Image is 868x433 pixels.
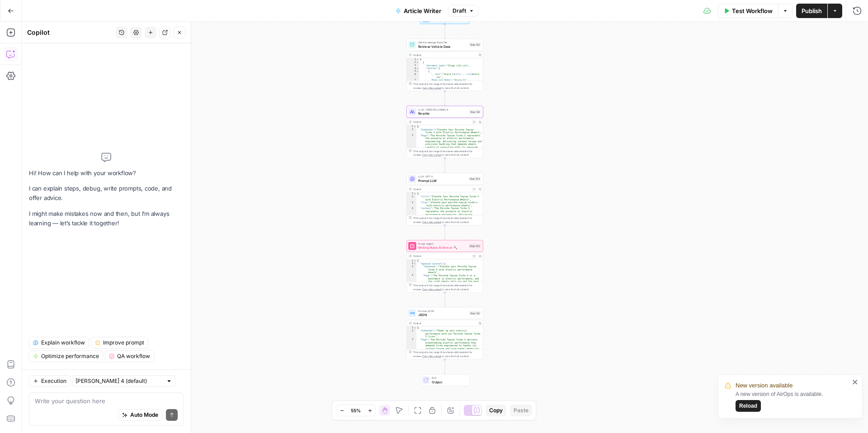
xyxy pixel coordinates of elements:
div: LLM · [PERSON_NAME] 4RewriteStep 138Output{ "Subheader":"Elevate Your Porsche Taycan Turbo S with... [406,106,483,158]
span: Prompt LLM [418,178,467,183]
span: Output [432,379,465,384]
g: Edge from start to step_152 [444,24,445,38]
span: Test Workflow [732,6,773,15]
span: Reload [739,402,757,410]
div: This output is too large & has been abbreviated for review. to view the full content. [413,283,481,291]
div: 4 [407,274,416,398]
div: Output [413,120,470,124]
span: Publish [802,6,822,15]
button: Explain workflow [29,337,89,349]
div: Output [413,187,470,191]
button: Improve prompt [91,337,148,349]
div: Step 152 [469,42,481,47]
p: Hi! How can I help with your workflow? [29,168,184,178]
span: Improve prompt [103,339,144,347]
span: New version available [736,381,793,390]
div: This output is too large & has been abbreviated for review. to view the full content. [413,216,481,224]
span: QA workflow [117,352,150,360]
div: A new version of AirOps is available. [736,390,849,412]
span: Toggle code folding, rows 5 through 9 [416,70,419,73]
div: 3 [407,265,416,274]
span: LLM · [PERSON_NAME] 4 [418,107,467,112]
g: Edge from step_154 to step_143 [444,225,445,240]
g: Edge from step_132 to end [444,359,445,374]
div: Get Knowledge Base FileRetrieve Vehicle DataStep 152Output[ { "document_name":"Slugs (v2).csv", "... [406,39,483,91]
div: 1 [407,326,416,330]
div: Format JSONJSONStep 132Output{ "Subheader":"Power up your electric performance with our Porsche T... [406,307,483,359]
div: 2 [407,262,416,265]
span: Toggle code folding, rows 1 through 5 [414,192,416,196]
span: Power Agent [418,242,467,246]
span: Copy [489,406,503,414]
input: Claude Sonnet 4 (default) [75,377,162,386]
div: LLM · GPT-5Prompt LLMStep 154Output{ "title":"Elevate Your Porsche Taycan Turbo S with Electric P... [406,173,483,225]
button: close [852,378,859,386]
button: Article Writer [390,4,447,18]
p: I can explain steps, debug, write prompts, code, and offer advice. [29,184,184,203]
div: 2 [407,61,419,64]
div: 2 [407,195,416,201]
div: 6 [407,73,419,79]
div: 1 [407,192,416,196]
div: 5 [407,70,419,73]
div: 4 [407,67,419,70]
div: 3 [407,64,419,67]
div: 1 [407,58,419,61]
div: 4 [407,207,416,334]
div: Output [413,321,476,325]
div: This output is too large & has been abbreviated for review. to view the full content. [413,350,481,358]
span: Writing Rules Enforcer 🔨 [418,245,467,250]
span: Toggle code folding, rows 1 through 4 [414,125,416,128]
div: 3 [407,201,416,207]
span: 55% [351,407,361,414]
span: Toggle code folding, rows 1 through 6 [414,259,416,262]
div: Output [413,53,476,57]
div: Step 154 [469,177,481,181]
span: Copy the output [422,355,441,358]
p: I might make mistakes now and then, but I’m always learning — let’s tackle it together! [29,209,184,228]
div: EndOutput [406,374,483,386]
div: 1 [407,259,416,262]
div: Output [413,254,470,258]
button: Execution [29,375,71,387]
button: QA workflow [105,350,154,362]
span: Toggle code folding, rows 2 through 621 [416,61,419,64]
div: Copilot [27,28,113,37]
div: Step 138 [469,110,481,114]
span: Copy the output [422,154,441,157]
button: Publish [796,4,827,18]
span: Rewrite [418,111,467,116]
button: Paste [510,405,532,416]
span: JSON [418,312,467,317]
span: Retrieve Vehicle Data [418,44,467,49]
span: End [432,376,465,380]
span: Paste [514,406,528,414]
div: Step 132 [469,311,481,315]
div: 2 [407,128,416,134]
button: Reload [736,400,761,412]
div: Set Inputs [406,12,483,24]
div: Power AgentWriting Rules Enforcer 🔨Step 143Output{ "Updated_Content":{ "Subheader":"Elevate your ... [406,240,483,293]
span: Toggle code folding, rows 2 through 5 [414,262,416,265]
g: Edge from step_138 to step_154 [444,158,445,172]
span: Format JSON [418,309,467,313]
span: Copy the output [422,86,441,89]
div: This output is too large & has been abbreviated for review. to view the full content. [413,82,481,90]
span: Toggle code folding, rows 1 through 622 [416,58,419,61]
div: 2 [407,329,416,338]
span: Copy the output [422,221,441,224]
span: Copy the output [422,288,441,291]
div: This output is too large & has been abbreviated for review. to view the full content. [413,149,481,157]
div: 7 [407,79,419,82]
button: Copy [486,405,506,416]
div: 1 [407,125,416,128]
g: Edge from step_143 to step_132 [444,292,445,307]
span: Execution [41,377,66,385]
span: Toggle code folding, rows 4 through 620 [416,67,419,70]
span: Auto Mode [130,411,158,419]
span: Set Inputs [432,17,456,22]
span: LLM · GPT-5 [418,175,467,179]
button: Test Workflow [718,4,778,18]
div: 3 [407,134,416,261]
g: Edge from step_152 to step_138 [444,91,445,106]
